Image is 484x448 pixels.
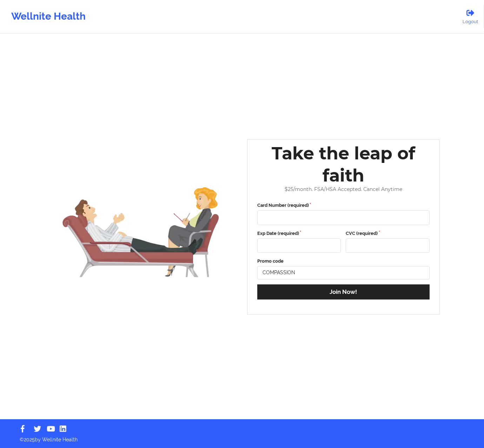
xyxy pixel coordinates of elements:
[261,243,337,249] iframe: Secure expiration date input frame
[257,230,341,237] label: Exp Date (required)
[257,266,430,279] input: Enter promo code
[49,162,232,292] img: wellnite-stripe-payment-hero_200.07efaa51.png
[252,142,435,186] div: Take the leap of faith
[257,202,430,209] label: Card Number (required)
[261,215,425,221] iframe: Secure card number input frame
[457,5,484,28] a: Logout
[15,431,469,443] p: © 2025 by Wellnite Health
[252,186,435,192] div: $ 25 /month. FSA/HSA Accepted. Cancel Anytime
[350,243,425,249] iframe: Secure CVC input frame
[257,284,430,299] button: Join Now!
[257,258,430,265] label: Promo code
[346,230,430,237] label: CVC (required)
